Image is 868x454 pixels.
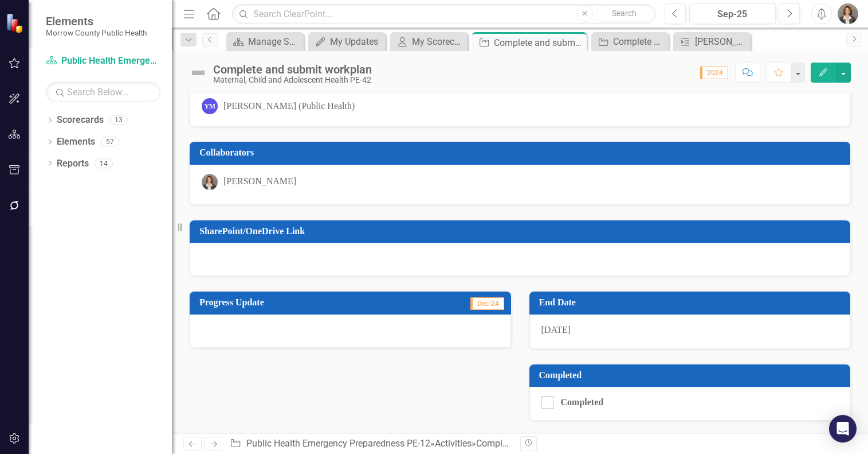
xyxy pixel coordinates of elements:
[232,4,655,24] input: Search ClearPoint...
[311,34,383,49] a: My Updates
[46,14,147,28] span: Elements
[101,137,119,147] div: 57
[435,438,472,449] a: Activities
[539,370,845,381] h3: Completed
[46,55,160,68] a: Public Health Emergency Preparedness PE-12
[213,76,372,84] div: Maternal, Child and Adolescent Health PE-42
[695,34,748,49] div: [PERSON_NAME] Completes IS 100 and IS 700
[6,13,26,33] img: ClearPoint Strategy
[689,3,776,24] button: Sep-25
[229,34,301,49] a: Manage Scorecards
[199,297,398,308] h3: Progress Update
[246,438,430,449] a: Public Health Emergency Preparedness PE-12
[541,325,571,335] span: [DATE]
[57,157,89,170] a: Reports
[223,100,355,113] div: [PERSON_NAME] (Public Health)
[412,34,465,49] div: My Scorecard
[199,148,845,158] h3: Collaborators
[539,297,845,308] h3: End Date
[248,34,301,49] div: Manage Scorecards
[596,6,653,22] button: Search
[829,415,857,443] div: Open Intercom Messenger
[330,34,383,49] div: My Updates
[494,36,584,50] div: Complete and submit workplan
[57,114,104,127] a: Scorecards
[393,34,465,49] a: My Scorecard
[223,175,296,188] div: [PERSON_NAME]
[199,226,845,236] h3: SharePoint/OneDrive Link
[202,174,218,190] img: Robin Canaday
[46,82,160,102] input: Search Below...
[189,64,207,82] img: Not Defined
[46,28,147,37] small: Morrow County Public Health
[470,297,504,310] span: Dec-24
[109,115,128,125] div: 13
[230,437,511,451] div: » »
[57,135,95,149] a: Elements
[95,158,113,168] div: 14
[676,34,748,49] a: [PERSON_NAME] Completes IS 100 and IS 700
[202,98,218,114] div: YM
[594,34,666,49] a: Complete and submit Expendature Report
[612,9,637,18] span: Search
[838,3,858,24] img: Robin Canaday
[213,63,372,76] div: Complete and submit workplan
[613,34,666,49] div: Complete and submit Expendature Report
[700,67,728,79] span: 2024
[476,438,602,449] div: Complete and submit workplan
[693,7,772,21] div: Sep-25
